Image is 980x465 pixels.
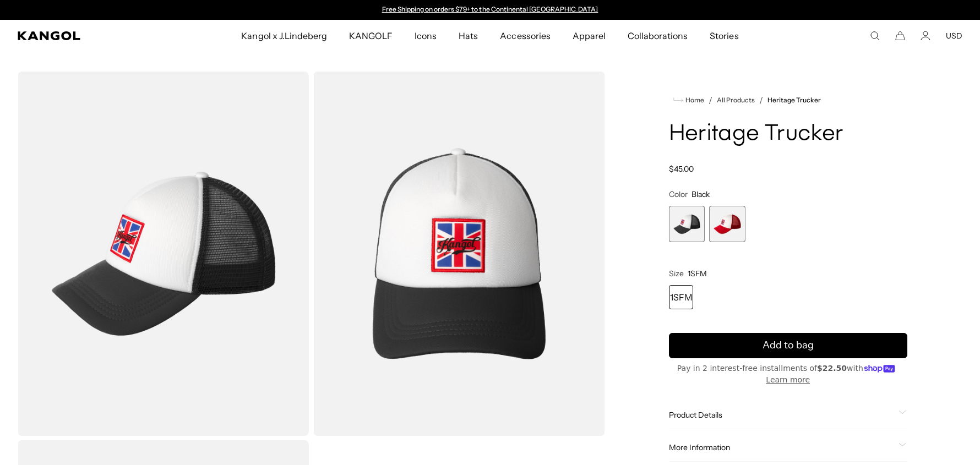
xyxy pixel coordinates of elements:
span: Accessories [500,20,550,52]
span: Hats [459,20,478,52]
span: Stories [710,20,738,52]
a: Apparel [562,20,617,52]
button: Add to bag [669,333,908,358]
img: color-black [313,72,605,436]
span: KANGOLF [349,20,393,52]
span: Color [669,189,688,199]
slideshow-component: Announcement bar [377,6,603,14]
span: Add to bag [763,338,814,353]
a: All Products [717,96,755,104]
button: USD [946,31,962,41]
a: Icons [404,20,448,52]
span: More Information [669,442,895,452]
span: Apparel [573,20,606,52]
label: Black [669,206,705,242]
a: Kangol [18,31,160,40]
a: Kangol x J.Lindeberg [230,20,338,52]
a: Home [673,95,704,105]
span: Icons [415,20,437,52]
img: color-black [18,72,309,436]
a: Collaborations [617,20,699,52]
a: Account [921,31,930,41]
summary: Search here [870,31,880,41]
div: 1 of 2 [377,6,603,14]
h1: Heritage Trucker [669,122,908,146]
a: Accessories [489,20,561,52]
div: 2 of 2 [709,206,745,242]
span: 1SFM [688,269,707,278]
li: / [704,94,712,107]
a: Free Shipping on orders $79+ to the Continental [GEOGRAPHIC_DATA] [382,5,598,13]
a: Hats [448,20,489,52]
div: 1 of 2 [669,206,705,242]
div: Announcement [377,6,603,14]
span: Home [683,96,704,104]
span: Product Details [669,410,895,420]
label: Red [709,206,745,242]
span: Black [692,189,710,199]
span: Size [669,269,684,278]
a: Heritage Trucker [767,96,821,104]
a: KANGOLF [338,20,404,52]
span: $45.00 [669,164,694,174]
a: Stories [699,20,749,52]
li: / [755,94,763,107]
button: Cart [895,31,905,41]
span: Kangol x J.Lindeberg [241,20,327,52]
nav: breadcrumbs [669,94,908,107]
div: 1SFM [669,285,693,309]
span: Collaborations [628,20,688,52]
